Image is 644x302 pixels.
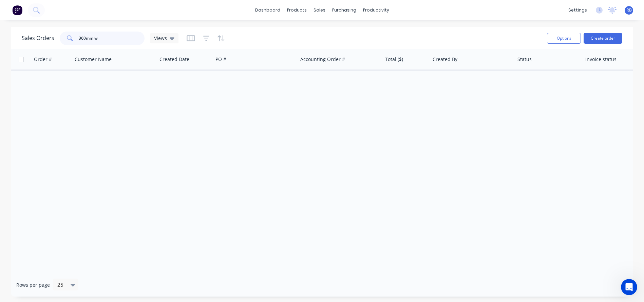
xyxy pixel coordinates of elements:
div: settings [565,5,590,15]
span: RB [626,7,632,13]
span: Help [113,228,124,233]
div: Status [517,56,532,63]
div: Hey, Factory pro there👋 [14,173,110,180]
div: sales [310,5,329,15]
div: Order # [34,56,52,63]
span: Messages [39,228,63,233]
button: Share it with us [14,125,122,138]
div: We typically reply in under 10 minutes [14,93,113,100]
div: Customer Name [75,56,112,63]
div: products [284,5,310,15]
img: Factory [12,5,22,15]
div: New feature [14,153,47,160]
div: Send us a messageWe typically reply in under 10 minutes [7,80,129,106]
span: News [78,228,91,233]
h2: Factory Feature Walkthroughs [14,195,122,202]
button: Options [547,33,581,44]
button: Messages [34,212,68,239]
div: productivity [360,5,393,15]
span: Home [9,228,24,233]
button: Help [102,212,136,239]
h2: Have an idea or feature request? [14,115,122,122]
div: PO # [215,56,226,63]
a: dashboard [252,5,284,15]
div: Accounting Order # [300,56,345,63]
div: Total ($) [385,56,403,63]
div: Improvement [50,153,86,160]
p: Hi [PERSON_NAME] [14,48,122,60]
div: Factory Weekly Updates - [DATE] [14,164,110,171]
div: New featureImprovementFactory Weekly Updates - [DATE]Hey, Factory pro there👋 [7,147,129,185]
input: Search... [79,32,145,45]
div: Created Date [159,56,189,63]
span: Views [154,35,167,42]
div: Created By [433,56,457,63]
h1: Sales Orders [22,35,54,41]
button: News [68,212,102,239]
div: Invoice status [585,56,617,63]
span: Rows per page [16,282,50,288]
div: Send us a message [14,86,113,93]
iframe: Intercom live chat [621,279,637,295]
p: How can we help? [14,60,122,71]
div: purchasing [329,5,360,15]
button: Create order [584,33,622,44]
img: logo [14,13,54,24]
